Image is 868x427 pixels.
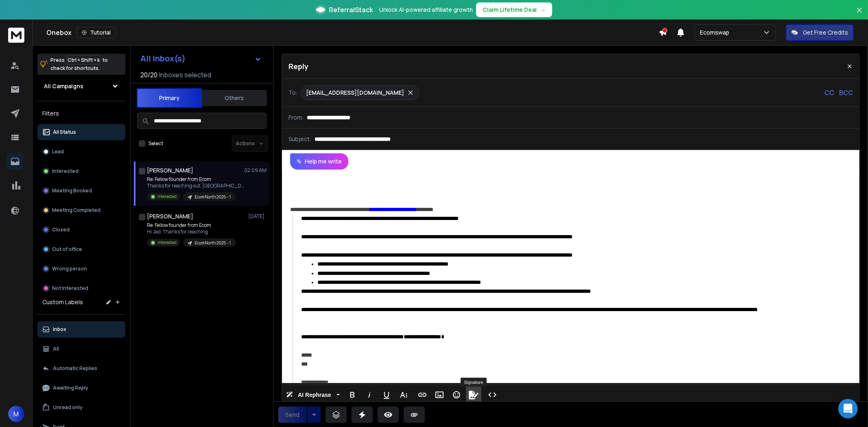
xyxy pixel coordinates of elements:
[52,168,79,174] p: Interested
[839,88,853,98] p: BCC
[44,82,83,90] h1: All Campaigns
[52,246,82,253] p: Out of office
[37,124,125,140] button: All Status
[824,88,834,98] p: CC
[42,298,83,306] h3: Custom Labels
[66,55,101,65] span: Ctrl + Shift + k
[37,78,125,94] button: All Campaigns
[432,387,447,403] button: Insert Image (Ctrl+P)
[461,378,486,387] div: Signature
[379,387,394,403] button: Underline (Ctrl+U)
[147,222,236,229] p: Re: Fellow founder from Ecom
[159,70,211,80] h3: Inboxes selected
[140,54,186,63] h1: All Inbox(s)
[140,70,157,80] span: 20 / 20
[37,163,125,179] button: Interested
[46,27,659,38] div: Onebox
[396,387,411,403] button: More Text
[52,285,88,292] p: Not Interested
[52,187,92,194] p: Meeting Booked
[379,6,473,14] p: Unlock AI-powered affiliate growth
[329,5,373,15] span: ReferralStack
[52,207,101,213] p: Meeting Completed
[37,183,125,199] button: Meeting Booked
[700,28,732,37] p: Ecomswap
[147,166,193,174] h1: [PERSON_NAME]
[37,280,125,296] button: Not Interested
[52,227,70,233] p: Closed
[37,241,125,257] button: Out of office
[838,399,858,418] div: Open Intercom Messenger
[284,387,341,403] button: AI Rephrase
[147,229,236,235] p: Hi Jad, Thanks for reaching
[37,108,125,119] h3: Filters
[854,5,865,24] button: Close banner
[147,212,193,220] h1: [PERSON_NAME]
[786,24,854,41] button: Get Free Credits
[147,183,245,189] p: Thanks for reaching out. [GEOGRAPHIC_DATA]
[37,321,125,338] button: Inbox
[289,135,311,143] p: Subject:
[37,380,125,396] button: Awaiting Reply
[37,144,125,160] button: Lead
[415,387,430,403] button: Insert Link (Ctrl+K)
[289,113,304,122] p: From:
[289,61,308,72] p: Reply
[306,89,404,97] p: [EMAIL_ADDRESS][DOMAIN_NAME]
[803,28,848,37] p: Get Free Credits
[53,326,66,333] p: Inbox
[137,88,202,108] button: Primary
[362,387,377,403] button: Italic (Ctrl+I)
[53,385,88,391] p: Awaiting Reply
[53,365,97,372] p: Automatic Replies
[50,56,108,72] p: Press to check for shortcuts.
[52,266,87,272] p: Wrong person
[134,50,268,67] button: All Inbox(s)
[248,213,267,220] p: [DATE]
[147,176,245,183] p: Re: Fellow founder from Ecom
[296,392,333,399] span: AI Rephrase
[449,387,464,403] button: Emoticons
[37,202,125,218] button: Meeting Completed
[77,27,116,38] button: Tutorial
[37,399,125,416] button: Unread only
[202,89,267,107] button: Others
[37,261,125,277] button: Wrong person
[476,2,552,17] button: Claim Lifetime Deal→
[53,129,76,135] p: All Status
[540,6,546,14] span: →
[195,194,231,200] p: EcomNorth 2025 - 1
[149,140,163,147] label: Select
[345,387,360,403] button: Bold (Ctrl+B)
[53,404,83,411] p: Unread only
[52,148,64,155] p: Lead
[244,167,267,174] p: 02:09 AM
[157,194,177,200] p: Interested
[195,240,231,246] p: EcomNorth 2025 - 1
[53,346,59,352] p: All
[37,222,125,238] button: Closed
[8,406,24,422] button: M
[289,89,297,97] p: To:
[37,360,125,377] button: Automatic Replies
[37,341,125,357] button: All
[157,240,177,246] p: Interested
[290,153,348,170] button: Help me write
